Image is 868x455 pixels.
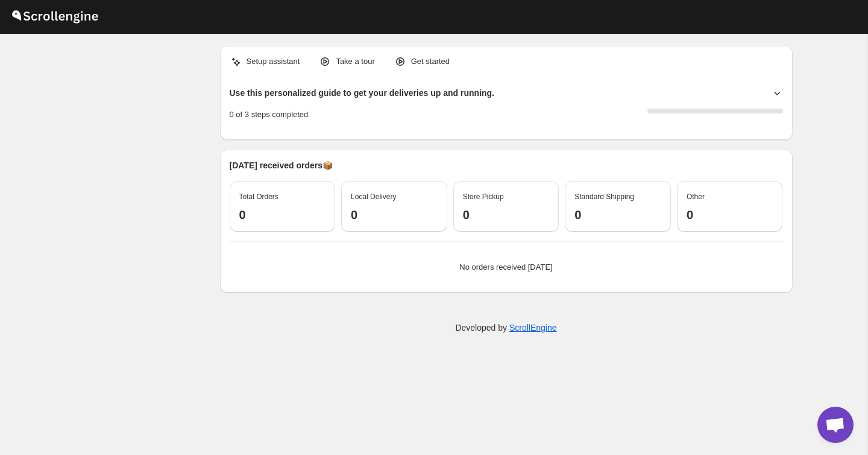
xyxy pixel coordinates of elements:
p: Take a tour [336,56,374,68]
p: Get started [411,56,450,68]
h3: 0 [351,208,438,222]
h3: 0 [239,208,326,222]
h3: 0 [687,208,773,222]
p: [DATE] received orders 📦 [230,159,783,171]
h3: 0 [463,208,550,222]
span: Local Delivery [351,192,396,201]
a: ScrollEngine [509,323,557,332]
p: No orders received [DATE] [239,261,773,273]
p: 0 of 3 steps completed [230,109,309,121]
span: Standard Shipping [574,192,634,201]
div: Open chat [817,407,854,443]
p: Developed by [455,322,556,334]
h2: Use this personalized guide to get your deliveries up and running. [230,87,495,99]
h3: 0 [574,208,661,222]
p: Setup assistant [247,56,300,68]
span: Other [687,192,705,201]
span: Total Orders [239,192,278,201]
span: Store Pickup [463,192,504,201]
